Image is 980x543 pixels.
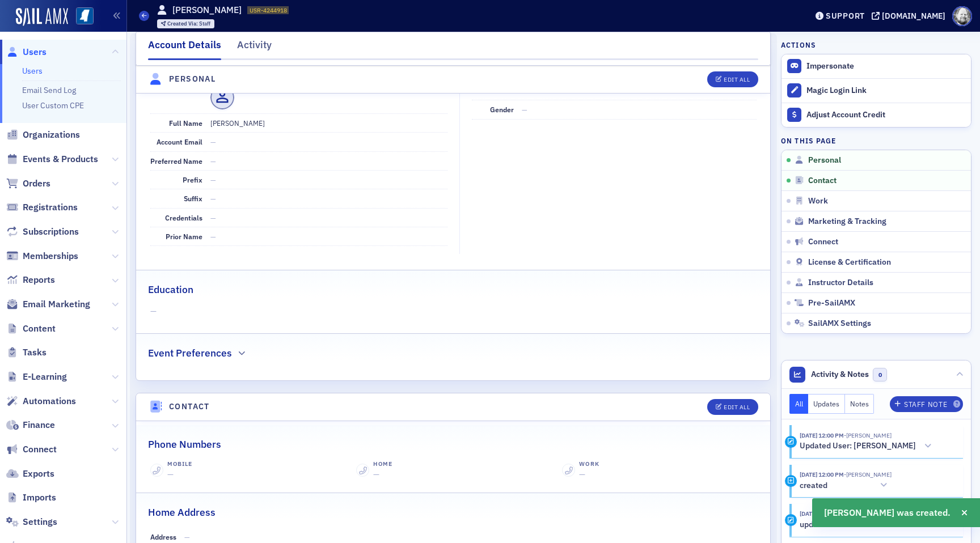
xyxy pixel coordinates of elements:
[6,443,57,456] a: Connect
[23,153,98,166] span: Events & Products
[490,105,514,114] span: Gender
[23,201,78,214] span: Registrations
[800,431,844,439] time: 8/21/2025 12:00 PM
[724,404,750,410] div: Edit All
[23,395,76,408] span: Automations
[23,346,47,359] span: Tasks
[150,306,757,317] span: —
[6,153,98,166] a: Events & Products
[882,11,945,21] div: [DOMAIN_NAME]
[806,86,965,96] div: Magic Login Link
[6,177,50,190] a: Orders
[6,516,57,528] a: Settings
[210,232,216,241] span: —
[23,516,57,528] span: Settings
[522,86,527,95] span: —
[522,105,527,114] span: —
[23,443,57,456] span: Connect
[169,118,202,128] span: Full Name
[806,61,854,71] button: Impersonate
[23,177,50,190] span: Orders
[808,394,845,414] button: Updates
[845,394,875,414] button: Notes
[23,129,80,141] span: Organizations
[808,217,886,227] span: Marketing & Tracking
[800,519,892,531] button: updated
[148,37,221,60] div: Account Details
[579,469,585,480] span: —
[808,155,841,166] span: Personal
[808,176,837,186] span: Contact
[23,491,56,504] span: Imports
[872,12,949,20] button: [DOMAIN_NAME]
[210,114,447,132] dd: [PERSON_NAME]
[210,213,216,222] span: —
[181,86,202,95] span: Avatar
[167,21,210,27] div: Staff
[6,274,55,286] a: Reports
[6,323,56,335] a: Content
[800,510,844,517] time: 8/21/2025 12:00 PM
[23,298,90,311] span: Email Marketing
[800,470,844,478] time: 8/21/2025 12:00 PM
[68,7,94,27] a: View Homepage
[844,431,892,439] span: Aidan Sullivan
[472,86,514,95] span: Date of Birth
[148,346,232,360] h2: Event Preferences
[808,298,855,308] span: Pre-SailAMX
[707,71,758,87] button: Edit All
[76,7,94,25] img: SailAMX
[785,475,797,487] div: Creation
[707,399,758,415] button: Edit All
[167,460,192,469] div: Mobile
[22,66,43,76] a: Users
[826,11,865,21] div: Support
[23,226,79,238] span: Subscriptions
[785,436,797,448] div: Activity
[23,419,55,431] span: Finance
[6,395,76,408] a: Automations
[873,368,887,382] span: 0
[6,491,56,504] a: Imports
[6,46,47,58] a: Users
[172,4,242,16] h1: [PERSON_NAME]
[183,175,202,184] span: Prefix
[210,194,216,203] span: —
[6,226,79,238] a: Subscriptions
[373,460,392,469] div: Home
[781,135,971,146] h4: On this page
[800,480,892,491] button: created
[806,110,965,120] div: Adjust Account Credit
[169,73,216,85] h4: Personal
[782,103,971,127] a: Adjust Account Credit
[210,137,216,146] span: —
[23,46,47,58] span: Users
[904,401,947,408] div: Staff Note
[800,441,916,451] h5: Updated User: [PERSON_NAME]
[184,532,190,541] span: —
[148,437,221,452] h2: Phone Numbers
[22,85,76,95] a: Email Send Log
[165,213,202,222] span: Credentials
[23,250,78,262] span: Memberships
[808,278,873,288] span: Instructor Details
[210,175,216,184] span: —
[6,371,67,383] a: E-Learning
[800,481,827,491] h5: created
[22,100,84,111] a: User Custom CPE
[808,257,891,268] span: License & Certification
[169,401,210,413] h4: Contact
[23,468,54,480] span: Exports
[6,298,90,311] a: Email Marketing
[724,77,750,83] div: Edit All
[6,346,47,359] a: Tasks
[150,532,176,541] span: Address
[6,468,54,480] a: Exports
[6,201,78,214] a: Registrations
[167,469,174,480] span: —
[237,37,272,58] div: Activity
[373,469,379,480] span: —
[785,514,797,526] div: Update
[167,20,199,27] span: Created Via :
[150,156,202,166] span: Preferred Name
